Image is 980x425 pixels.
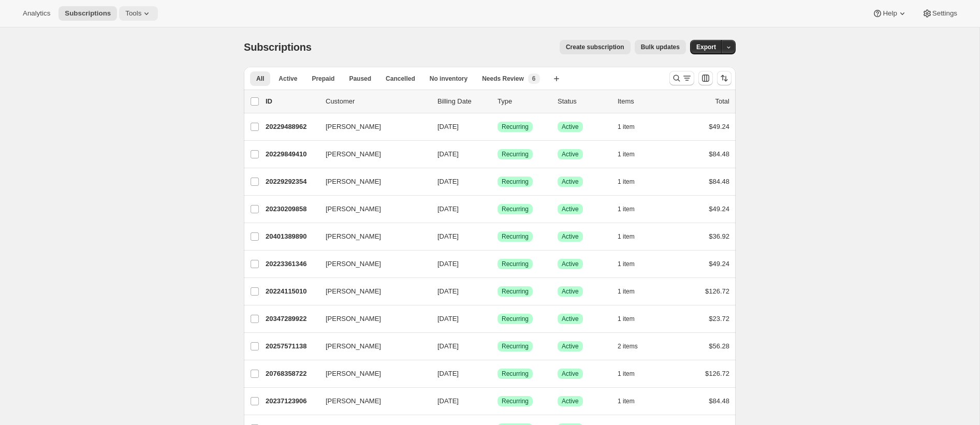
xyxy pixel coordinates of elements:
span: Bulk updates [641,43,680,51]
div: IDCustomerBilling DateTypeStatusItemsTotal [266,96,729,107]
button: 1 item [618,312,646,326]
span: Subscriptions [65,9,111,18]
span: $49.24 [709,260,729,268]
button: [PERSON_NAME] [319,119,423,135]
div: 20224115010[PERSON_NAME][DATE]SuccessRecurringSuccessActive1 item$126.72 [266,284,729,299]
span: Prepaid [312,75,334,83]
p: 20401389890 [266,231,317,242]
span: [PERSON_NAME] [326,177,381,187]
div: 20229849410[PERSON_NAME][DATE]SuccessRecurringSuccessActive1 item$84.48 [266,147,729,162]
span: Recurring [502,205,529,213]
button: [PERSON_NAME] [319,256,423,272]
span: Recurring [502,370,529,378]
span: [PERSON_NAME] [326,204,381,214]
span: [DATE] [437,178,459,185]
span: 1 item [618,123,635,131]
span: Active [562,370,579,378]
button: Customize table column order and visibility [698,71,713,85]
span: Recurring [502,260,529,268]
span: [DATE] [437,205,459,213]
button: 1 item [618,147,646,162]
span: [PERSON_NAME] [326,396,381,406]
p: ID [266,96,317,107]
button: Export [690,40,722,54]
span: Needs Review [482,75,524,83]
span: 1 item [618,150,635,158]
span: Recurring [502,232,529,241]
span: Active [562,260,579,268]
button: Search and filter results [669,71,694,85]
button: Settings [916,6,963,21]
span: Analytics [23,9,50,18]
button: Bulk updates [635,40,686,54]
button: 1 item [618,394,646,408]
span: [PERSON_NAME] [326,286,381,297]
span: Paused [349,75,371,83]
span: Cancelled [386,75,415,83]
button: Create new view [548,71,565,86]
p: 20237123906 [266,396,317,406]
button: [PERSON_NAME] [319,365,423,382]
button: Sort the results [717,71,732,85]
button: [PERSON_NAME] [319,173,423,190]
span: No inventory [430,75,467,83]
span: Active [562,315,579,323]
p: 20229849410 [266,149,317,159]
button: 1 item [618,202,646,216]
span: [DATE] [437,287,459,295]
span: [DATE] [437,123,459,130]
span: [DATE] [437,342,459,350]
span: [DATE] [437,397,459,405]
span: [PERSON_NAME] [326,259,381,269]
p: 20768358722 [266,369,317,379]
button: 1 item [618,367,646,381]
button: 1 item [618,120,646,134]
span: [DATE] [437,315,459,323]
div: 20237123906[PERSON_NAME][DATE]SuccessRecurringSuccessActive1 item$84.48 [266,394,729,408]
div: 20401389890[PERSON_NAME][DATE]SuccessRecurringSuccessActive1 item$36.92 [266,229,729,244]
button: [PERSON_NAME] [319,311,423,327]
span: 1 item [618,178,635,186]
span: Export [696,43,716,51]
span: 1 item [618,397,635,405]
span: Recurring [502,178,529,186]
span: $49.24 [709,123,729,130]
div: Type [498,96,549,107]
span: [DATE] [437,150,459,158]
span: Recurring [502,315,529,323]
span: [DATE] [437,260,459,268]
button: [PERSON_NAME] [319,228,423,245]
span: Subscriptions [244,41,312,53]
div: Items [618,96,669,107]
p: 20223361346 [266,259,317,269]
span: $126.72 [705,370,729,377]
button: 2 items [618,339,649,354]
p: 20224115010 [266,286,317,297]
button: Create subscription [560,40,631,54]
p: Billing Date [437,96,489,107]
p: Customer [326,96,429,107]
button: Tools [119,6,158,21]
span: $126.72 [705,287,729,295]
button: [PERSON_NAME] [319,393,423,409]
button: [PERSON_NAME] [319,338,423,355]
span: [DATE] [437,370,459,377]
span: $56.28 [709,342,729,350]
span: 2 items [618,342,638,350]
div: 20230209858[PERSON_NAME][DATE]SuccessRecurringSuccessActive1 item$49.24 [266,202,729,216]
span: $84.48 [709,178,729,185]
span: Recurring [502,150,529,158]
button: Analytics [17,6,56,21]
button: 1 item [618,174,646,189]
span: Recurring [502,342,529,350]
div: 20347289922[PERSON_NAME][DATE]SuccessRecurringSuccessActive1 item$23.72 [266,312,729,326]
span: Active [562,342,579,350]
span: [PERSON_NAME] [326,369,381,379]
span: [PERSON_NAME] [326,314,381,324]
span: $84.48 [709,150,729,158]
span: Create subscription [566,43,624,51]
button: Subscriptions [58,6,117,21]
span: $84.48 [709,397,729,405]
span: 1 item [618,370,635,378]
p: 20230209858 [266,204,317,214]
